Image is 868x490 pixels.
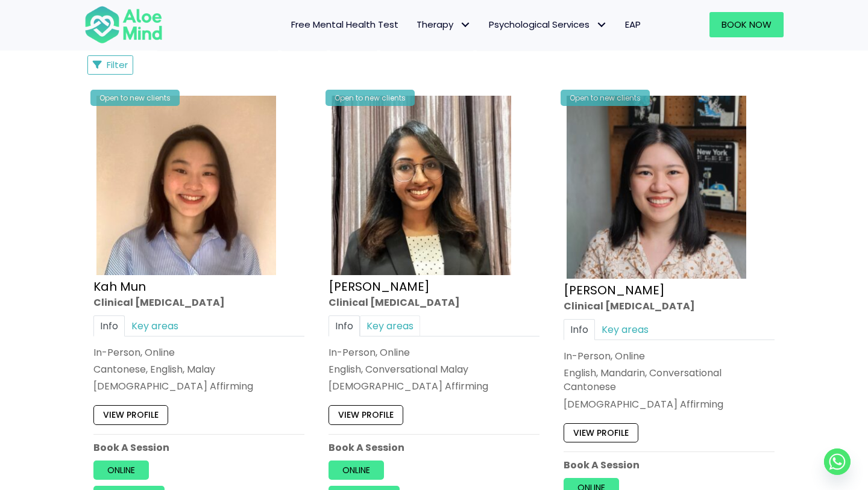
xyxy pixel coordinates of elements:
[564,458,775,472] p: Book A Session
[489,18,607,31] span: Psychological Services
[93,362,304,376] p: Cantonese, English, Malay
[456,16,474,34] span: Therapy: submenu
[564,299,775,313] div: Clinical [MEDICAL_DATA]
[824,448,851,475] a: Whatsapp
[564,282,665,299] a: [PERSON_NAME]
[93,461,149,480] a: Online
[360,315,420,336] a: Key areas
[480,12,616,37] a: Psychological ServicesPsychological Services: submenu
[616,12,650,37] a: EAP
[564,423,638,442] a: View profile
[417,18,471,31] span: Therapy
[87,55,133,75] button: Filter Listings
[595,319,655,340] a: Key areas
[564,319,595,340] a: Info
[329,461,384,480] a: Online
[722,18,772,31] span: Book Now
[329,380,539,394] div: [DEMOGRAPHIC_DATA] Affirming
[567,96,746,279] img: Chen-Wen-profile-photo
[84,5,163,45] img: Aloe mind Logo
[329,346,539,359] div: In-Person, Online
[332,96,511,275] img: croped-Anita_Profile-photo-300×300
[329,406,403,425] a: View profile
[564,397,775,411] div: [DEMOGRAPHIC_DATA] Affirming
[125,315,185,336] a: Key areas
[593,16,610,34] span: Psychological Services: submenu
[93,346,304,359] div: In-Person, Online
[407,12,480,37] a: TherapyTherapy: submenu
[564,349,775,363] div: In-Person, Online
[329,441,539,454] p: Book A Session
[96,96,276,275] img: Kah Mun-profile-crop-300×300
[93,441,304,454] p: Book A Session
[709,12,784,37] a: Book Now
[282,12,407,37] a: Free Mental Health Test
[329,296,539,309] div: Clinical [MEDICAL_DATA]
[178,12,650,37] nav: Menu
[325,90,415,106] div: Open to new clients
[329,278,430,295] a: [PERSON_NAME]
[625,18,641,31] span: EAP
[93,278,146,295] a: Kah Mun
[329,315,360,336] a: Info
[90,90,180,106] div: Open to new clients
[329,362,539,376] p: English, Conversational Malay
[93,380,304,394] div: [DEMOGRAPHIC_DATA] Affirming
[93,296,304,309] div: Clinical [MEDICAL_DATA]
[93,315,125,336] a: Info
[564,366,775,394] p: English, Mandarin, Conversational Cantonese
[291,18,398,31] span: Free Mental Health Test
[93,406,168,425] a: View profile
[561,90,650,106] div: Open to new clients
[107,58,128,71] span: Filter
